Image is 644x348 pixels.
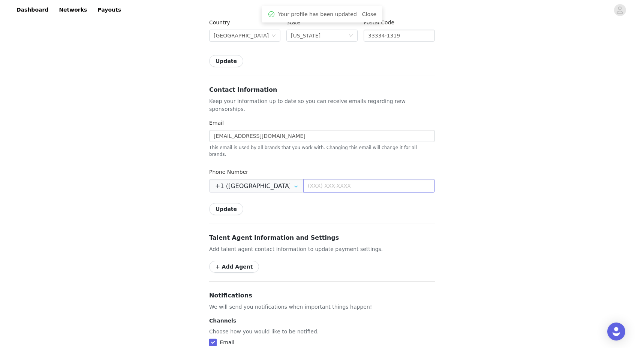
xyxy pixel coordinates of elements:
div: United States [214,30,269,41]
button: Update [209,203,243,215]
label: Postal Code [364,19,394,25]
a: Close [362,11,376,17]
input: Postal code [364,30,435,42]
label: Email [209,120,224,126]
button: Update [209,55,243,67]
label: Phone Number [209,169,248,175]
h3: Contact Information [209,85,435,94]
div: avatar [616,4,623,16]
div: Florida [291,30,321,41]
span: Email [220,339,234,345]
a: Dashboard [12,1,53,18]
input: (XXX) XXX-XXXX [303,179,435,193]
p: Add talent agent contact information to update payment settings. [209,245,435,253]
h3: Talent Agent Information and Settings [209,233,435,242]
span: Your profile has been updated [278,10,357,18]
label: State [286,19,300,25]
input: Country [209,179,304,193]
i: icon: down [271,33,276,39]
div: Open Intercom Messenger [607,323,625,341]
a: Networks [54,1,91,18]
label: Country [209,19,230,25]
h3: Notifications [209,291,435,300]
p: We will send you notifications when important things happen! [209,303,435,311]
a: Payouts [93,1,126,18]
p: Keep your information up to date so you can receive emails regarding new sponsorships. [209,97,435,113]
p: Choose how you would like to be notified. [209,328,435,336]
button: + Add Agent [209,261,259,273]
p: Channels [209,317,435,325]
i: icon: down [349,33,353,39]
div: This email is used by all brands that you work with. Changing this email will change it for all b... [209,143,435,158]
